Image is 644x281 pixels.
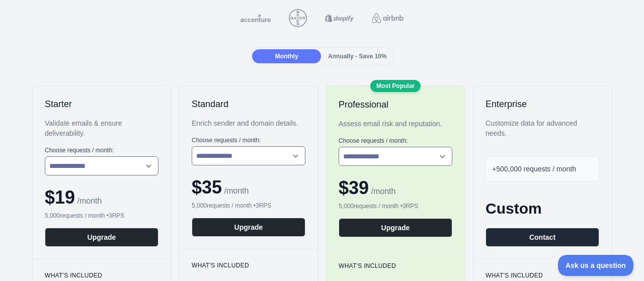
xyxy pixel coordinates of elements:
span: +500,000 requests / month [492,165,576,173]
iframe: Toggle Customer Support [558,255,634,276]
span: / month [222,186,249,195]
div: 5,000 requests / month • 3 RPS [192,202,305,210]
span: Custom [486,200,542,217]
span: $ 39 [339,177,369,198]
div: 5,000 requests / month • 3 RPS [339,202,452,210]
span: / month [369,187,395,196]
span: $ 35 [192,177,222,198]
